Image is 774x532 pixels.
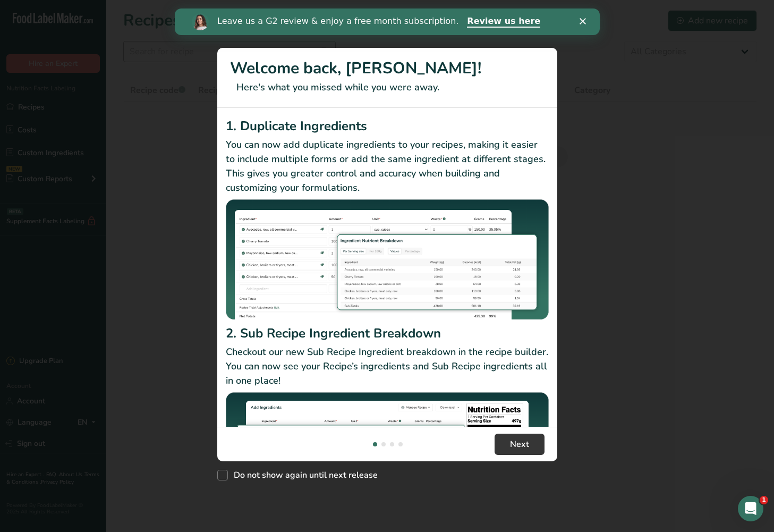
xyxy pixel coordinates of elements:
[738,496,763,521] iframe: Intercom live chat
[226,199,549,320] img: Duplicate Ingredients
[510,438,529,451] span: Next
[175,9,600,35] iframe: Intercom live chat banner
[495,434,545,455] button: Next
[226,138,549,195] p: You can now add duplicate ingredients to your recipes, making it easier to include multiple forms...
[230,80,545,95] p: Here's what you missed while you were away.
[226,324,549,343] h2: 2. Sub Recipe Ingredient Breakdown
[405,10,415,16] div: Close
[228,470,378,480] span: Do not show again until next release
[226,345,549,388] p: Checkout our new Sub Recipe Ingredient breakdown in the recipe builder. You can now see your Reci...
[760,496,768,504] span: 1
[226,392,549,513] img: Sub Recipe Ingredient Breakdown
[226,116,549,136] h2: 1. Duplicate Ingredients
[230,56,545,80] h1: Welcome back, [PERSON_NAME]!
